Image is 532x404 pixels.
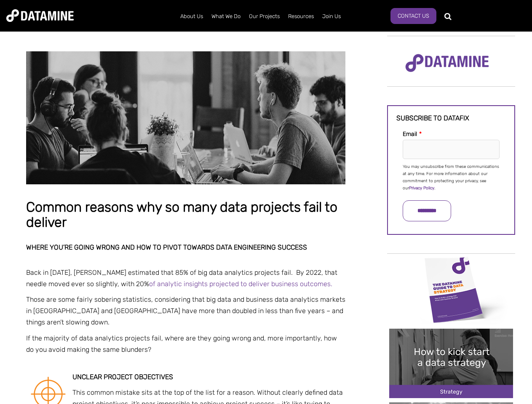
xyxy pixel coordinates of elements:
a: of analytic insights projected to deliver business outcomes. [149,280,332,288]
h2: Where you’re going wrong and how to pivot towards data engineering success [26,244,345,251]
a: Our Projects [245,5,284,27]
h3: Subscribe to datafix [396,114,506,122]
span: Email [403,130,417,138]
a: Resources [284,5,318,27]
p: Back in [DATE], [PERSON_NAME] estimated that 85% of big data analytics projects fail. By 2022, th... [26,267,345,290]
img: Data Strategy Cover thumbnail [389,255,513,324]
p: You may unsubscribe from these communications at any time. For more information about our commitm... [403,163,500,192]
img: Datamine [6,9,74,22]
img: Common reasons why so many data projects fail to deliver [26,51,345,184]
img: 20241212 How to kick start a data strategy-2 [389,329,513,398]
a: Contact Us [390,8,436,24]
a: What We Do [207,5,245,27]
img: Datamine Logo No Strapline - Purple [400,48,495,78]
p: If the majority of data analytics projects fail, where are they going wrong and, more importantly... [26,332,345,355]
a: About Us [176,5,207,27]
h1: Common reasons why so many data projects fail to deliver [26,200,345,230]
a: Privacy Policy [409,186,434,191]
p: Those are some fairly sobering statistics, considering that big data and business data analytics ... [26,294,345,328]
a: Join Us [318,5,345,27]
strong: Unclear project objectives [72,373,173,381]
